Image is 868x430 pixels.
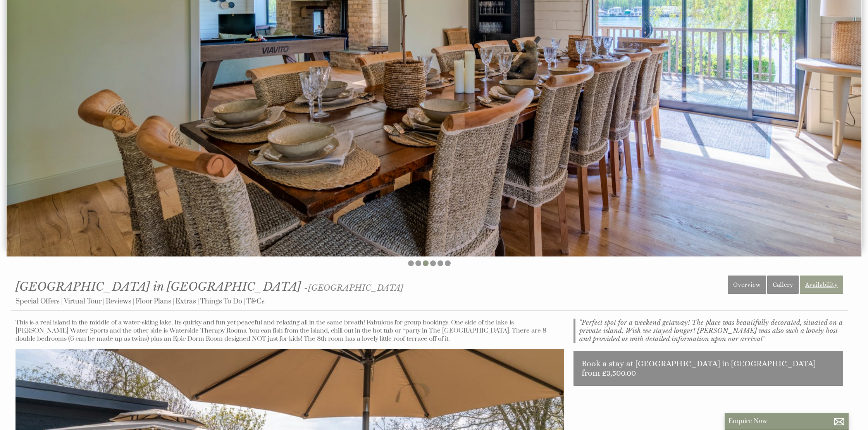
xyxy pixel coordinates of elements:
a: Overview [728,276,766,294]
a: Book a stay at [GEOGRAPHIC_DATA] in [GEOGRAPHIC_DATA] from £3,500.00 [573,351,843,386]
p: Enquire Now [728,417,845,425]
a: Reviews [106,297,131,306]
span: [GEOGRAPHIC_DATA] in [GEOGRAPHIC_DATA] [15,279,301,294]
a: Extras [176,297,196,306]
a: [GEOGRAPHIC_DATA] in [GEOGRAPHIC_DATA] [15,279,304,294]
a: Floor Plans [136,297,171,306]
span: - [304,283,403,293]
a: Special Offers [15,297,60,306]
blockquote: "Perfect spot for a weekend getaway! The place was beautifully decorated, situated on a private i... [573,319,843,343]
p: This is a real island in the middle of a water-skiing lake. Its quirky and fun yet peaceful and r... [15,319,564,343]
a: Availability [800,276,843,294]
a: Virtual Tour [64,297,102,306]
a: T&Cs [246,297,265,306]
a: Things To Do [200,297,242,306]
a: Gallery [767,276,799,294]
a: [GEOGRAPHIC_DATA] [308,283,403,293]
